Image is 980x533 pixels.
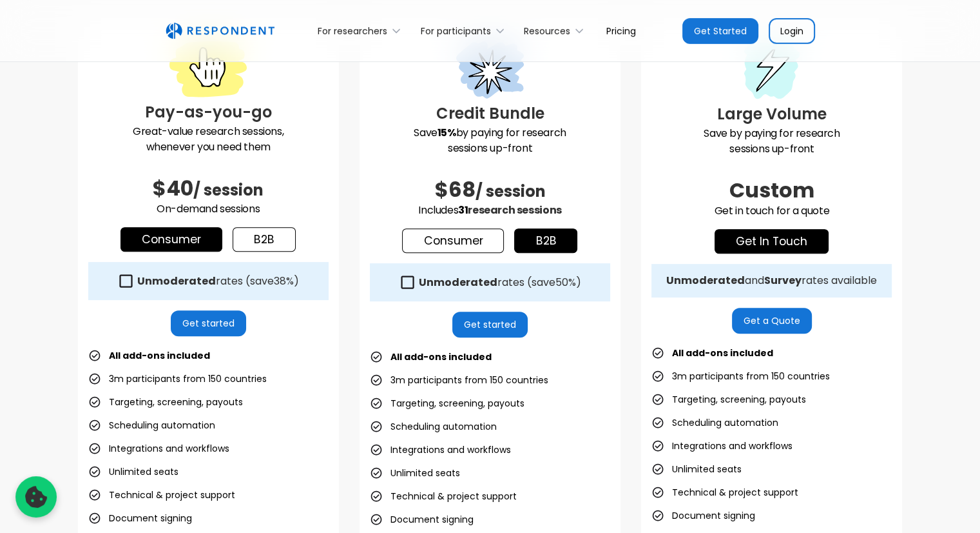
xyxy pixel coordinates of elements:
span: 50% [555,275,576,290]
div: and rates available [666,274,877,287]
div: rates (save ) [137,275,299,288]
li: Integrations and workflows [651,437,793,455]
span: $40 [153,174,193,203]
li: Scheduling automation [88,416,215,434]
div: For participants [413,15,516,46]
a: Get Started [682,18,758,44]
p: Includes [370,203,610,218]
li: Integrations and workflows [370,441,511,459]
p: On-demand sessions [88,201,329,217]
p: Save by paying for research sessions up-front [370,125,610,156]
h3: Pay-as-you-go [88,101,329,124]
li: Unlimited seats [88,463,178,481]
div: For participants [421,25,491,37]
img: Untitled UI logotext [166,23,274,39]
li: Technical & project support [651,483,798,501]
a: get in touch [715,229,829,254]
span: 38% [274,274,294,288]
span: $68 [434,175,475,204]
li: Unlimited seats [651,460,742,478]
a: Get started [171,310,246,336]
a: Login [769,18,815,44]
li: Unlimited seats [370,464,460,482]
strong: All add-ons included [109,349,210,362]
li: Integrations and workflows [88,439,229,458]
li: 3m participants from 150 countries [88,370,267,388]
div: rates (save ) [419,276,581,289]
li: Technical & project support [370,487,517,505]
strong: Survey [764,273,802,288]
a: b2b [514,228,577,253]
a: Consumer [402,228,504,253]
a: Get started [452,312,528,337]
a: Pricing [596,15,646,46]
li: Targeting, screening, payouts [370,394,524,412]
span: research sessions [468,203,561,217]
li: Targeting, screening, payouts [88,393,243,411]
strong: Unmoderated [137,274,216,288]
li: Technical & project support [88,486,235,504]
div: For researchers [318,25,387,37]
span: / session [475,181,545,202]
li: Targeting, screening, payouts [651,390,806,408]
a: b2b [233,227,296,252]
strong: All add-ons included [672,347,773,359]
span: 31 [458,203,468,217]
a: Consumer [120,227,222,252]
div: For researchers [311,15,413,46]
li: 3m participants from 150 countries [651,367,830,385]
p: Save by paying for research sessions up-front [651,126,892,157]
strong: 15% [437,125,456,140]
div: Resources [524,25,570,37]
p: Great-value research sessions, whenever you need them [88,124,329,155]
li: Document signing [88,509,192,527]
p: Get in touch for a quote [651,203,892,219]
h3: Credit Bundle [370,102,610,125]
div: Resources [517,15,596,46]
li: 3m participants from 150 countries [370,371,548,389]
a: home [166,23,274,39]
li: Document signing [651,507,755,525]
h3: Large Volume [651,103,892,126]
strong: Unmoderated [419,275,497,290]
a: Get a Quote [732,308,812,334]
li: Document signing [370,510,474,528]
strong: Unmoderated [666,273,745,288]
span: / session [193,179,264,201]
li: Scheduling automation [370,417,497,436]
li: Scheduling automation [651,414,778,432]
strong: All add-ons included [390,350,492,363]
span: Custom [729,176,814,205]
